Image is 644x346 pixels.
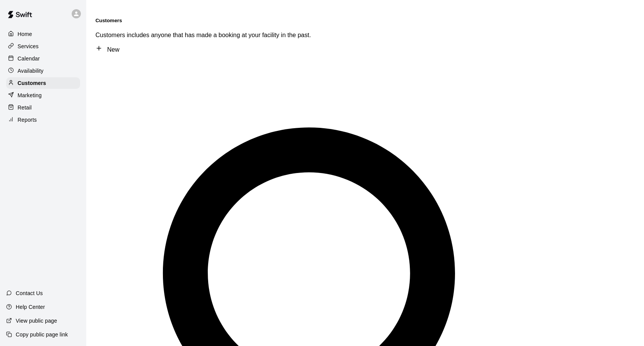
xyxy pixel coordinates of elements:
a: Home [6,28,80,40]
h5: Customers [95,18,635,23]
p: View public page [16,317,57,325]
a: New [95,46,119,53]
p: Customers [18,79,46,87]
a: Customers [6,77,80,89]
p: Copy public page link [16,331,68,338]
a: Services [6,41,80,52]
a: Reports [6,114,80,126]
p: Customers includes anyone that has made a booking at your facility in the past. [95,32,635,39]
p: Retail [18,104,32,111]
a: Retail [6,102,80,113]
p: Marketing [18,91,42,99]
p: Availability [18,67,44,75]
p: Home [18,30,32,38]
a: Marketing [6,90,80,101]
p: Contact Us [16,289,43,297]
a: Calendar [6,53,80,64]
p: Reports [18,116,37,124]
a: Availability [6,65,80,77]
p: Services [18,42,39,50]
p: Calendar [18,55,40,62]
p: Help Center [16,303,45,311]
